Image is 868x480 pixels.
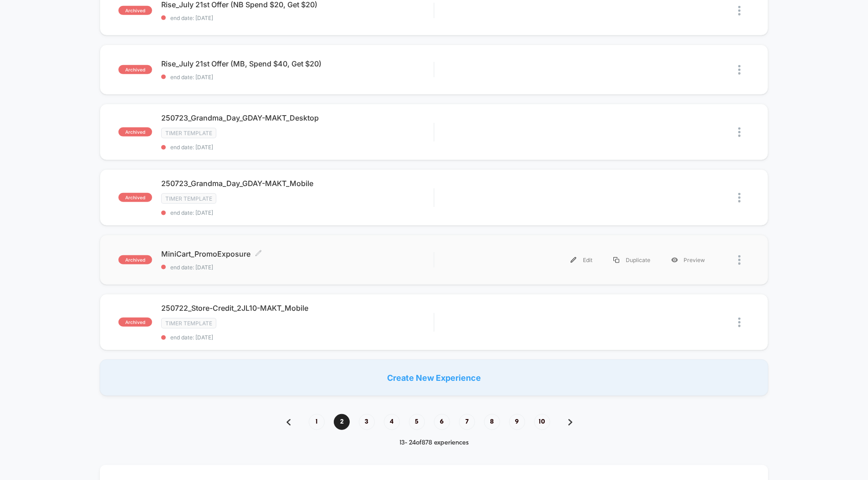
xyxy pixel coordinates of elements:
[161,15,434,21] span: end date: [DATE]
[161,74,434,81] span: end date: [DATE]
[568,419,572,425] img: pagination forward
[534,414,550,430] span: 10
[161,59,434,68] span: Rise_July 21st Offer (MB, Spend $40, Get $20)
[738,193,740,202] img: close
[161,318,216,328] span: timer template
[161,334,434,341] span: end date: [DATE]
[277,439,591,447] div: 13 - 24 of 878 experiences
[738,318,740,327] img: close
[161,264,434,271] span: end date: [DATE]
[118,318,152,327] span: archived
[571,257,577,263] img: menu
[560,250,603,270] div: Edit
[161,249,434,258] span: MiniCart_PromoExposure
[738,65,740,75] img: close
[738,6,740,15] img: close
[613,257,619,263] img: menu
[118,255,152,264] span: archived
[409,414,425,430] span: 5
[161,128,216,138] span: timer template
[603,250,661,270] div: Duplicate
[161,113,434,122] span: 250723_Grandma_Day_GDAY-MAKT_Desktop
[161,144,434,151] span: end date: [DATE]
[459,414,475,430] span: 7
[161,303,434,313] span: 250722_Store-Credit_2JL10-MAKT_Mobile
[118,193,152,202] span: archived
[118,127,152,136] span: archived
[161,179,434,188] span: 250723_Grandma_Day_GDAY-MAKT_Mobile
[738,255,740,265] img: close
[100,359,768,396] div: Create New Experience
[384,414,400,430] span: 4
[286,419,291,425] img: pagination back
[334,414,350,430] span: 2
[359,414,375,430] span: 3
[509,414,525,430] span: 9
[161,209,434,216] span: end date: [DATE]
[118,65,152,74] span: archived
[661,250,715,270] div: Preview
[434,414,450,430] span: 6
[738,127,740,137] img: close
[309,414,325,430] span: 1
[161,193,216,204] span: timer template
[118,6,152,15] span: archived
[484,414,500,430] span: 8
